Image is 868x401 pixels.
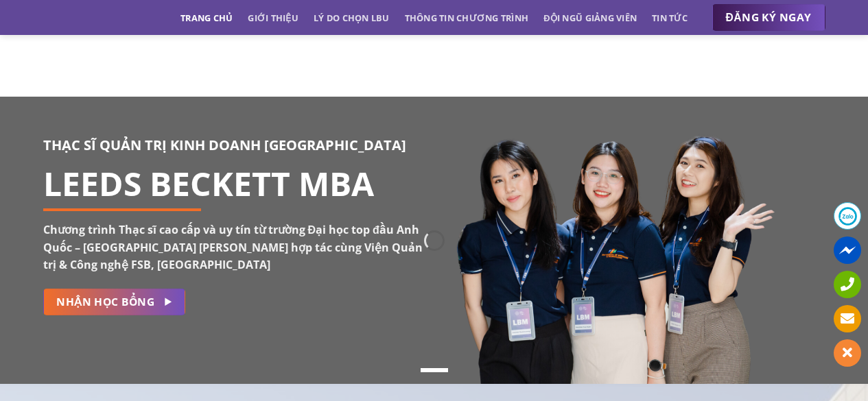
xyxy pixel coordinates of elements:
[652,5,688,30] a: Tin tức
[43,175,424,192] h1: LEEDS BECKETT MBA
[726,9,812,26] span: ĐĂNG KÝ NGAY
[56,293,154,311] span: NHẬN HỌC BỔNG
[543,5,637,30] a: Đội ngũ giảng viên
[180,5,233,30] a: Trang chủ
[43,289,185,315] a: NHẬN HỌC BỔNG
[43,222,423,272] strong: Chương trình Thạc sĩ cao cấp và uy tín từ trường Đại học top đầu Anh Quốc – [GEOGRAPHIC_DATA] [PE...
[712,4,825,32] a: ĐĂNG KÝ NGAY
[314,5,390,30] a: Lý do chọn LBU
[248,5,298,30] a: Giới thiệu
[421,368,448,372] li: Page dot 1
[43,134,424,156] h3: THẠC SĨ QUẢN TRỊ KINH DOANH [GEOGRAPHIC_DATA]
[405,5,529,30] a: Thông tin chương trình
